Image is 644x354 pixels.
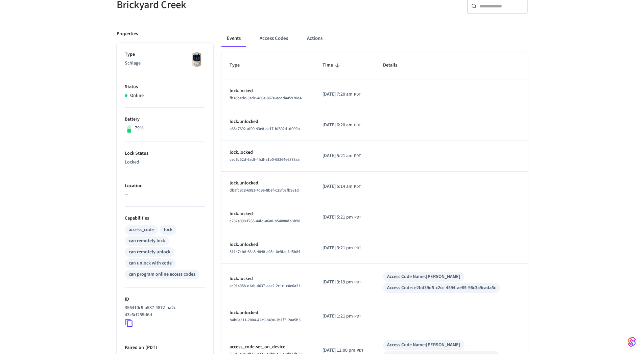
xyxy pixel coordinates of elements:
img: SeamLogoGradient.69752ec5.svg [628,336,636,347]
p: 79% [135,125,144,132]
span: [DATE] 3:19 pm [323,279,353,286]
div: America/Los_Angeles [323,91,361,98]
span: cec6c52d-6adf-4fc8-a1b0-68264e6878aa [230,157,300,162]
div: can program online access codes [129,271,195,278]
span: Type [230,60,248,71]
span: [DATE] 5:21 am [323,152,353,159]
div: access_code [129,226,154,233]
p: access_code.set_on_device [230,344,307,351]
div: America/Los_Angeles [323,347,363,354]
span: Details [383,60,406,71]
p: lock.locked [230,149,307,156]
p: lock.locked [230,87,307,95]
span: PDT [354,92,361,98]
div: can unlock with code [129,260,172,267]
span: b4b0e511-2004-42a9-849e-3b1f712aa5b3 [230,317,301,323]
span: [DATE] 1:21 pm [323,313,353,320]
span: a68c7692-af00-43e8-ae17-bf802d1d009b [230,126,300,132]
div: America/Los_Angeles [323,183,361,190]
p: lock.unlocked [230,309,307,317]
span: ac914088-e1ab-4637-aae2-2c1c1c0e6a21 [230,283,300,289]
button: Actions [302,30,328,47]
div: America/Los_Angeles [323,245,361,252]
span: [DATE] 5:14 am [323,183,353,190]
span: c232a090-f285-44fd-a6a0-b54880db3b98 [230,218,300,224]
span: fb18bedc-3adc-466e-867e-ecdda45920d4 [230,95,302,101]
span: [DATE] 3:21 pm [323,245,353,252]
div: can remotely unlock [129,249,170,256]
span: PDT [354,313,361,320]
p: Battery [125,116,205,123]
div: lock [164,226,172,233]
div: Access Code: e2bd39d5-c2cc-4594-ae85-96c3a9cada5c [387,284,496,292]
div: America/Los_Angeles [323,152,361,159]
p: — [125,191,205,198]
p: Properties [117,30,138,37]
span: PDT [357,348,363,354]
p: lock.locked [230,275,307,282]
div: America/Los_Angeles [323,313,361,320]
span: [DATE] 6:20 am [323,122,353,129]
div: America/Los_Angeles [323,122,361,129]
div: America/Los_Angeles [323,214,361,221]
p: Status [125,83,205,91]
p: 356410c9-a537-4872-ba2c-43c6cf255d6d [125,304,202,319]
button: Access Codes [254,30,293,47]
div: can remotely lock [129,237,165,245]
p: Paired on [125,344,205,351]
div: ant example [221,30,528,47]
p: Online [130,92,144,99]
div: America/Los_Angeles [323,279,361,286]
p: lock.unlocked [230,180,307,187]
span: [DATE] 7:20 am [323,91,353,98]
span: PDT [354,245,361,251]
span: 51147cb8-68a8-4848-a95c-0e9fac4d5b84 [230,249,300,255]
span: PDT [354,279,361,285]
div: Access Code Name: [PERSON_NAME] [387,273,460,280]
span: PDT [354,122,361,128]
p: Schlage [125,60,205,67]
p: Location [125,182,205,189]
span: Time [323,60,342,71]
span: PDT [354,214,361,221]
span: [DATE] 5:21 pm [323,214,353,221]
p: Capabilities [125,215,205,222]
p: lock.locked [230,210,307,218]
p: lock.unlocked [230,241,307,248]
p: Locked [125,159,205,166]
button: Events [221,30,246,47]
div: Access Code Name: [PERSON_NAME] [387,342,460,349]
span: PDT [354,153,361,159]
span: [DATE] 12:00 pm [323,347,355,354]
p: lock.unlocked [230,118,307,125]
p: Lock Status [125,150,205,157]
p: ID [125,296,205,303]
span: ( PDT ) [144,344,157,351]
img: Schlage Sense Smart Deadbolt with Camelot Trim, Front [188,51,205,68]
span: PDT [354,184,361,190]
p: Type [125,51,205,58]
span: dbafc9c8-6981-4c9e-8bef-c25f07fb981d [230,187,299,193]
